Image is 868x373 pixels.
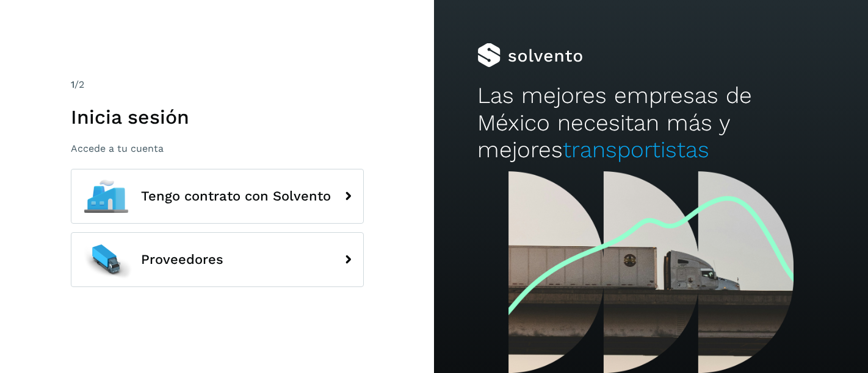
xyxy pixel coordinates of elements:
[71,77,364,92] div: /2
[71,143,364,154] p: Accede a tu cuenta
[71,169,364,224] button: Tengo contrato con Solvento
[141,189,331,204] span: Tengo contrato con Solvento
[477,82,825,163] h2: Las mejores empresas de México necesitan más y mejores
[71,79,74,90] span: 1
[71,105,364,129] h1: Inicia sesión
[141,252,223,267] span: Proveedores
[71,232,364,287] button: Proveedores
[563,137,709,163] span: transportistas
